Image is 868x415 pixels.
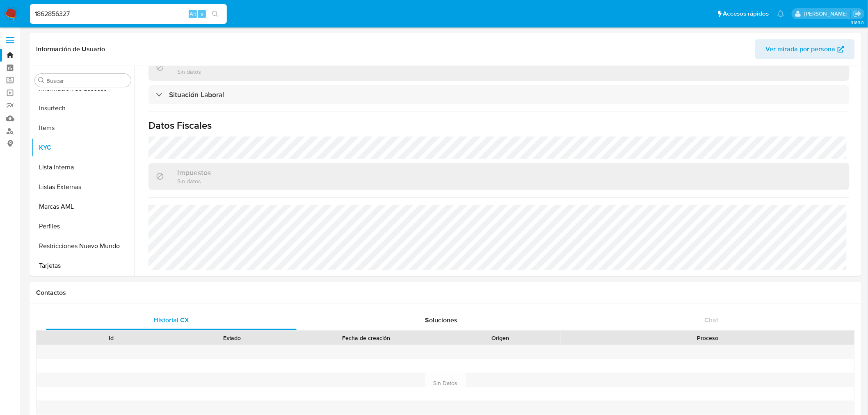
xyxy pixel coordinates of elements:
[32,256,134,276] button: Tarjetas
[32,118,134,138] button: Items
[177,177,211,185] p: Sin datos
[148,119,850,132] h1: Datos Fiscales
[201,10,203,18] span: s
[32,98,134,118] button: Insurtech
[38,77,45,84] button: Buscar
[36,289,855,297] h1: Contactos
[32,197,134,217] button: Marcas AML
[777,10,784,17] a: Notificaciones
[46,77,128,84] input: Buscar
[446,334,555,342] div: Origen
[32,138,134,157] button: KYC
[177,334,286,342] div: Estado
[36,45,105,53] h1: Información de Usuario
[177,168,211,177] h3: Impuestos
[755,39,855,59] button: Ver mirada por persona
[169,90,224,99] h3: Situación Laboral
[190,10,196,18] span: Alt
[207,8,224,20] button: search-icon
[425,315,458,325] span: Soluciones
[177,68,208,75] p: Sin datos
[298,334,434,342] div: Fecha de creación
[32,217,134,236] button: Perfiles
[148,85,850,104] div: Situación Laboral
[32,157,134,177] button: Lista Interna
[148,163,850,190] div: ImpuestosSin datos
[57,334,166,342] div: Id
[853,9,862,18] a: Salir
[705,315,719,325] span: Chat
[30,9,227,19] input: Buscar usuario o caso...
[766,39,836,59] span: Ver mirada por persona
[32,236,134,256] button: Restricciones Nuevo Mundo
[804,10,850,18] p: leonardo.alvarezortiz@mercadolibre.com.co
[32,177,134,197] button: Listas Externas
[723,9,769,18] span: Accesos rápidos
[566,334,849,342] div: Proceso
[148,54,850,80] div: ParientesSin datos
[153,315,189,325] span: Historial CX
